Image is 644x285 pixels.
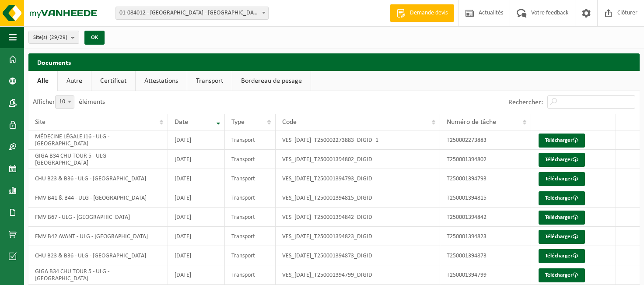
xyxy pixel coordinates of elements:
[168,169,225,188] td: [DATE]
[91,71,135,91] a: Certificat
[539,191,585,205] a: Télécharger
[56,96,74,108] span: 10
[276,130,440,150] td: VES_[DATE]_T250002273883_DIGID_1
[33,99,105,106] label: Afficher éléments
[28,227,168,246] td: FMV B42 AVANT - ULG - [GEOGRAPHIC_DATA]
[28,31,79,44] button: Site(s)(29/29)
[28,208,168,227] td: FMV B67 - ULG - [GEOGRAPHIC_DATA]
[175,119,188,126] span: Date
[539,230,585,244] a: Télécharger
[84,31,105,45] button: OK
[225,130,275,150] td: Transport
[539,268,585,282] a: Télécharger
[282,119,297,126] span: Code
[440,208,531,227] td: T250001394842
[28,188,168,208] td: FMV B41 & B44 - ULG - [GEOGRAPHIC_DATA]
[136,71,187,91] a: Attestations
[168,246,225,265] td: [DATE]
[225,208,275,227] td: Transport
[276,188,440,208] td: VES_[DATE]_T250001394815_DIGID
[276,208,440,227] td: VES_[DATE]_T250001394842_DIGID
[33,31,67,44] span: Site(s)
[539,172,585,186] a: Télécharger
[440,188,531,208] td: T250001394815
[28,246,168,265] td: CHU B23 & B36 - ULG - [GEOGRAPHIC_DATA]
[225,169,275,188] td: Transport
[115,7,269,20] span: 01-084012 - UNIVERSITE DE LIÈGE - ULG - LIÈGE
[168,130,225,150] td: [DATE]
[28,150,168,169] td: GIGA B34 CHU TOUR 5 - ULG - [GEOGRAPHIC_DATA]
[440,265,531,285] td: T250001394799
[232,71,311,91] a: Bordereau de pesage
[276,246,440,265] td: VES_[DATE]_T250001394873_DIGID
[276,150,440,169] td: VES_[DATE]_T250001394802_DIGID
[539,211,585,225] a: Télécharger
[508,99,543,106] label: Rechercher:
[231,119,245,126] span: Type
[58,71,91,91] a: Autre
[49,35,67,40] count: (29/29)
[28,71,57,91] a: Alle
[168,188,225,208] td: [DATE]
[187,71,232,91] a: Transport
[276,169,440,188] td: VES_[DATE]_T250001394793_DIGID
[539,134,585,148] a: Télécharger
[539,153,585,167] a: Télécharger
[440,130,531,150] td: T250002273883
[225,227,275,246] td: Transport
[390,4,454,22] a: Demande devis
[447,119,496,126] span: Numéro de tâche
[440,169,531,188] td: T250001394793
[116,7,268,19] span: 01-084012 - UNIVERSITE DE LIÈGE - ULG - LIÈGE
[440,246,531,265] td: T250001394873
[168,227,225,246] td: [DATE]
[408,9,450,18] span: Demande devis
[55,95,74,109] span: 10
[28,53,640,70] h2: Documents
[276,227,440,246] td: VES_[DATE]_T250001394823_DIGID
[28,265,168,285] td: GIGA B34 CHU TOUR 5 - ULG - [GEOGRAPHIC_DATA]
[225,188,275,208] td: Transport
[168,150,225,169] td: [DATE]
[440,227,531,246] td: T250001394823
[225,265,275,285] td: Transport
[539,249,585,263] a: Télécharger
[28,130,168,150] td: MÉDECINE LÉGALE J16 - ULG - [GEOGRAPHIC_DATA]
[225,150,275,169] td: Transport
[225,246,275,265] td: Transport
[440,150,531,169] td: T250001394802
[168,265,225,285] td: [DATE]
[35,119,45,126] span: Site
[276,265,440,285] td: VES_[DATE]_T250001394799_DIGID
[168,208,225,227] td: [DATE]
[28,169,168,188] td: CHU B23 & B36 - ULG - [GEOGRAPHIC_DATA]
